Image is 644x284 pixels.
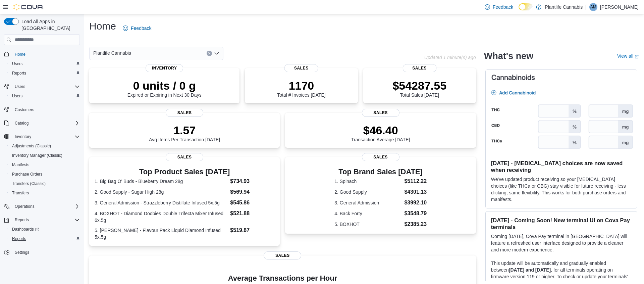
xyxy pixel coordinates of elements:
span: Users [9,92,80,100]
img: Cova [13,4,44,10]
button: Customers [1,105,83,114]
span: Load All Apps in [GEOGRAPHIC_DATA] [19,18,80,32]
dt: 4. Back Forty [334,210,401,217]
p: Coming [DATE], Cova Pay terminal in [GEOGRAPHIC_DATA] will feature a refreshed user interface des... [491,233,632,253]
span: Plantlife Cannabis [93,49,131,57]
span: Catalog [15,121,29,126]
span: Sales [362,109,399,117]
p: Updated 1 minute(s) ago [424,55,476,60]
h1: Home [89,19,116,33]
span: Sales [264,251,301,259]
span: Transfers (Classic) [9,180,80,188]
a: Dashboards [7,225,83,234]
div: Expired or Expiring in Next 30 Days [127,79,202,98]
a: Users [9,60,25,68]
dd: $521.88 [230,209,274,218]
span: Reports [12,70,26,76]
a: Transfers (Classic) [9,180,48,188]
a: Reports [9,69,29,77]
span: Transfers [12,190,29,196]
span: Users [12,83,80,91]
span: Transfers [9,189,80,197]
dt: 5. [PERSON_NAME] - Flavour Pack Liquid Diamond Infused 5x.5g [95,227,227,240]
span: Manifests [9,161,80,169]
h4: Average Transactions per Hour [95,274,471,282]
a: Customers [12,106,37,114]
button: Users [7,91,83,101]
span: Dashboards [12,227,39,232]
strong: [DATE] and [DATE] [509,267,551,273]
h3: Top Product Sales [DATE] [95,168,274,176]
p: Plantlife Cannabis [545,3,583,11]
span: Sales [284,64,318,72]
span: Home [12,50,80,58]
dd: $3992.10 [404,199,427,207]
nav: Complex example [4,46,80,275]
div: Transaction Average [DATE] [351,124,410,142]
a: Settings [12,248,32,256]
dt: 4. BOXHOT - Diamond Doobies Double Trifecta Mixer Infused 6x.5g [95,210,227,224]
span: Reports [9,235,80,243]
span: Customers [15,107,34,112]
button: Users [7,59,83,68]
p: $54287.55 [392,79,446,92]
button: Home [1,49,83,59]
span: Sales [362,153,399,161]
p: 0 units / 0 g [127,79,202,92]
span: Reports [12,216,80,224]
button: Operations [1,202,83,211]
button: Catalog [12,119,31,127]
span: Transfers (Classic) [12,181,46,186]
span: Feedback [493,4,513,10]
span: AM [590,3,596,11]
a: Adjustments (Classic) [9,142,54,150]
span: Inventory Manager (Classic) [9,151,80,159]
div: Avg Items Per Transaction [DATE] [149,124,220,142]
button: Settings [1,247,83,257]
dd: $5112.22 [404,177,427,185]
span: Users [15,84,25,89]
h3: Top Brand Sales [DATE] [334,168,427,176]
span: Users [12,93,22,99]
button: Users [12,83,28,91]
p: | [585,3,587,11]
button: Inventory [1,132,83,141]
input: Dark Mode [519,3,533,10]
button: Open list of options [214,51,219,56]
p: 1.57 [149,124,220,137]
span: Reports [12,236,26,241]
span: Settings [12,248,80,256]
span: Catalog [12,119,80,127]
a: Manifests [9,161,32,169]
div: Total # Invoices [DATE] [277,79,325,98]
span: Operations [12,202,80,210]
dt: 3. General Admission [334,199,401,206]
span: Inventory Manager (Classic) [12,153,62,158]
span: Adjustments (Classic) [12,143,51,149]
p: We've updated product receiving so your [MEDICAL_DATA] choices (like THCa or CBG) stay visible fo... [491,176,632,203]
button: Reports [12,216,32,224]
button: Operations [12,202,37,210]
dt: 1. Big Bag O' Buds - Blueberry Dream 28g [95,178,227,185]
button: Purchase Orders [7,170,83,179]
svg: External link [635,55,639,59]
span: Inventory [12,133,80,141]
dd: $3548.79 [404,209,427,218]
dd: $545.86 [230,199,274,207]
span: Settings [15,250,29,255]
button: Reports [1,215,83,225]
span: Inventory [146,64,183,72]
span: Home [15,52,25,57]
dd: $569.94 [230,188,274,196]
button: Inventory Manager (Classic) [7,151,83,160]
button: Clear input [207,51,212,56]
a: View allExternal link [617,53,639,59]
span: Dashboards [9,225,80,233]
button: Adjustments (Classic) [7,141,83,151]
a: Transfers [9,189,32,197]
dt: 5. BOXHOT [334,221,401,228]
dd: $519.87 [230,226,274,234]
button: Reports [7,68,83,78]
span: Sales [402,64,436,72]
span: Operations [15,204,35,209]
